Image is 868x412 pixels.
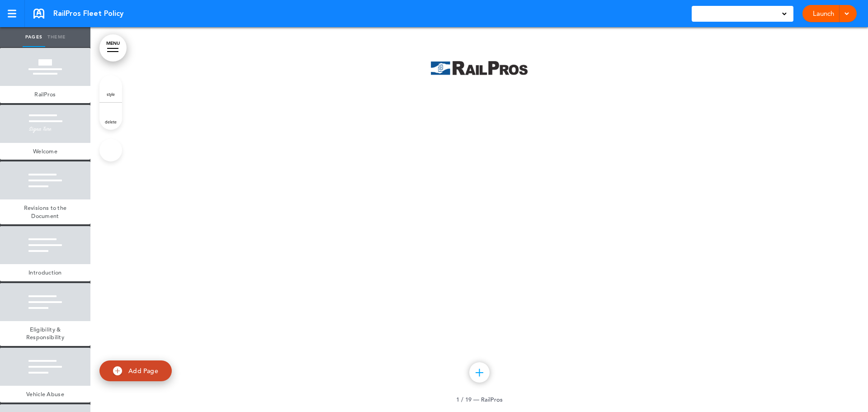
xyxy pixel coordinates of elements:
[99,34,127,62] a: MENU
[99,103,122,130] a: delete
[34,90,56,98] span: RailPros
[99,75,122,102] a: style
[26,326,64,341] span: Eligibility & Responsibility
[456,396,472,403] span: 1 / 19
[107,91,115,97] span: style
[28,269,62,276] span: Introduction
[24,204,67,220] span: Revisions to the Document
[128,367,158,375] span: Add Page
[431,61,528,75] img: 1754005215077-1.png
[809,5,838,22] a: Launch
[45,27,68,47] a: Theme
[33,147,57,155] span: Welcome
[113,366,122,375] img: add.svg
[473,396,479,403] span: —
[99,360,172,382] a: Add Page
[105,119,117,124] span: delete
[481,396,503,403] span: RailPros
[53,9,123,19] span: RailPros Fleet Policy
[26,390,64,398] span: Vehicle Abuse
[23,27,45,47] a: Pages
